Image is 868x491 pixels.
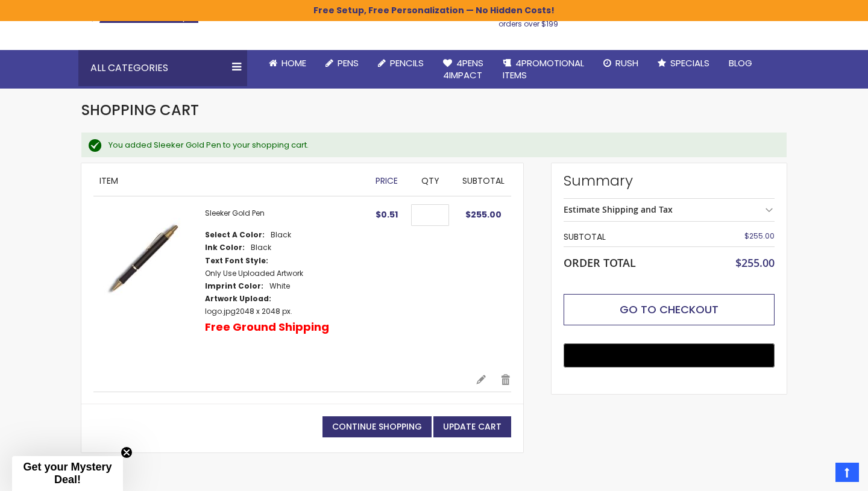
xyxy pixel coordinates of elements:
[316,50,368,77] a: Pens
[205,281,263,291] dt: Imprint Color
[205,294,271,304] dt: Artwork Upload
[564,294,775,325] button: Go to Checkout
[729,57,752,69] span: Blog
[93,208,193,308] img: Sleeker Gold-Black
[433,416,511,437] button: Update Cart
[12,456,123,491] div: Get your Mystery Deal!Close teaser
[205,320,329,334] p: Free Ground Shipping
[376,208,398,220] span: $0.51
[564,171,775,190] strong: Summary
[620,302,719,317] span: Go to Checkout
[670,57,709,69] span: Specials
[108,140,775,151] div: You added Sleeker Gold Pen to your shopping cart.
[390,57,424,69] span: Pencils
[462,175,505,187] span: Subtotal
[205,256,268,266] dt: Text Font Style
[443,57,483,81] span: 4Pens 4impact
[744,231,775,241] span: $255.00
[564,204,673,215] strong: Estimate Shipping and Tax
[503,57,584,81] span: 4PROMOTIONAL ITEMS
[281,57,306,69] span: Home
[648,50,719,77] a: Specials
[78,50,247,86] div: All Categories
[99,175,118,187] span: Item
[443,421,502,433] span: Update Cart
[251,243,271,252] dd: Black
[93,208,205,361] a: Sleeker Gold-Black
[259,50,316,77] a: Home
[338,57,359,69] span: Pens
[332,421,422,433] span: Continue Shopping
[205,269,303,278] dd: Only Use Uploaded Artwork
[421,175,439,187] span: Qty
[615,57,638,69] span: Rush
[735,255,775,270] span: $255.00
[835,463,859,482] a: Top
[269,281,290,291] dd: White
[719,50,762,77] a: Blog
[564,228,704,246] th: Subtotal
[564,254,636,270] strong: Order Total
[205,243,245,252] dt: Ink Color
[121,446,133,458] button: Close teaser
[564,343,775,367] button: Buy with GPay
[465,208,502,220] span: $255.00
[205,307,292,316] dd: 2048 x 2048 px.
[205,230,265,240] dt: Select A Color
[368,50,433,77] a: Pencils
[433,50,493,89] a: 4Pens4impact
[205,208,265,218] a: Sleeker Gold Pen
[81,100,199,120] span: Shopping Cart
[322,416,432,437] a: Continue Shopping
[594,50,648,77] a: Rush
[205,306,236,316] a: logo.jpg
[23,461,112,486] span: Get your Mystery Deal!
[271,230,291,240] dd: Black
[493,50,594,89] a: 4PROMOTIONALITEMS
[376,175,398,187] span: Price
